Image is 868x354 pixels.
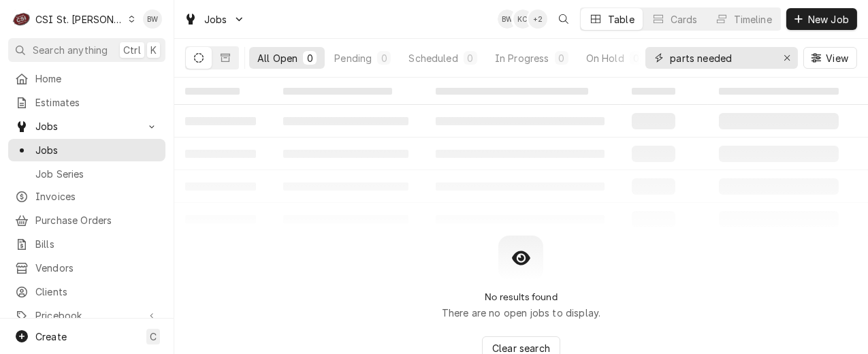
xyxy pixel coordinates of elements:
[632,51,641,65] div: 0
[553,8,575,30] button: Open search
[513,10,532,29] div: KC
[442,306,600,320] p: There are no open jobs to display.
[558,51,566,65] div: 0
[776,47,798,69] button: Erase input
[671,12,698,27] div: Cards
[12,10,31,29] div: C
[35,237,159,251] span: Bills
[35,285,159,299] span: Clients
[498,10,517,29] div: BW
[178,8,251,31] a: Go to Jobs
[380,51,388,65] div: 0
[8,280,165,303] a: Clients
[123,43,141,57] span: Ctrl
[35,167,159,181] span: Job Series
[8,209,165,231] a: Purchase Orders
[150,43,157,57] span: K
[786,8,857,30] button: New Job
[143,10,162,29] div: Brad Wicks's Avatar
[334,51,372,65] div: Pending
[257,51,298,65] div: All Open
[35,331,67,342] span: Create
[143,10,162,29] div: BW
[495,51,549,65] div: In Progress
[306,51,314,65] div: 0
[498,10,517,29] div: Brad Wicks's Avatar
[35,261,159,275] span: Vendors
[35,95,159,110] span: Estimates
[823,51,851,65] span: View
[8,38,165,62] button: Search anythingCtrlK
[586,51,624,65] div: On Hold
[408,51,457,65] div: Scheduled
[35,119,138,133] span: Jobs
[8,304,165,327] a: Go to Pricebook
[283,88,392,95] span: ‌
[485,291,558,303] h2: No results found
[466,51,475,65] div: 0
[8,67,165,90] a: Home
[8,163,165,185] a: Job Series
[719,88,839,95] span: ‌
[8,115,165,138] a: Go to Jobs
[8,139,165,161] a: Jobs
[803,47,857,69] button: View
[670,47,772,69] input: Keyword search
[8,257,165,279] a: Vendors
[608,12,634,27] div: Table
[513,10,532,29] div: Kelly Christen's Avatar
[35,12,124,27] div: CSI St. [PERSON_NAME]
[8,185,165,208] a: Invoices
[33,43,108,57] span: Search anything
[632,88,675,95] span: ‌
[8,233,165,255] a: Bills
[174,78,868,236] table: All Open Jobs List Loading
[734,12,772,27] div: Timeline
[805,12,852,27] span: New Job
[204,12,227,27] span: Jobs
[35,143,159,157] span: Jobs
[35,308,138,323] span: Pricebook
[150,329,157,344] span: C
[8,91,165,114] a: Estimates
[185,88,240,95] span: ‌
[35,213,159,227] span: Purchase Orders
[35,71,159,86] span: Home
[436,88,588,95] span: ‌
[35,189,159,204] span: Invoices
[12,10,31,29] div: CSI St. Louis's Avatar
[528,10,547,29] div: + 2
